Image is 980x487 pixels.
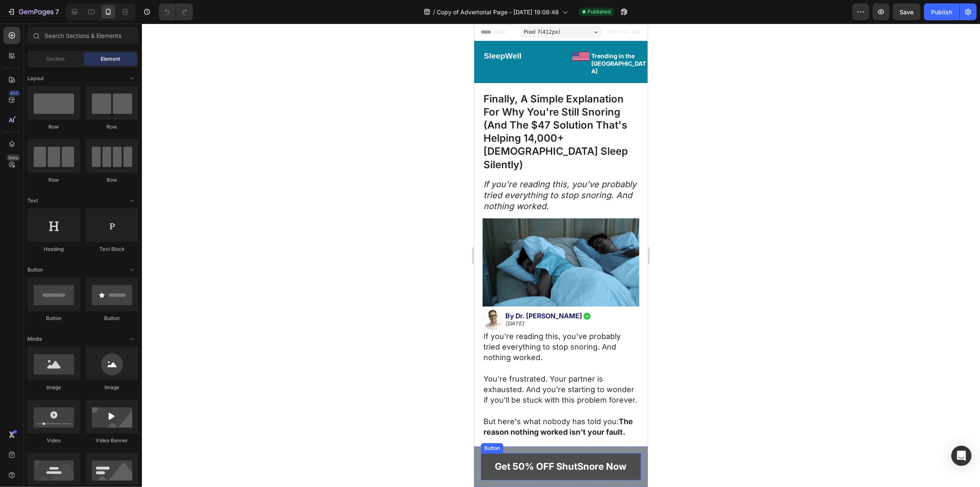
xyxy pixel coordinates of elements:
[474,24,648,487] iframe: Design area
[27,384,80,391] div: Image
[85,437,139,444] div: Video Banner
[27,335,42,343] span: Media
[101,55,120,63] span: Element
[85,384,139,391] div: Image
[85,123,139,131] div: Row
[47,55,65,63] span: Section
[951,446,972,466] div: Open Intercom Messenger
[900,8,914,16] span: Save
[6,154,20,161] div: Beta
[27,75,44,82] span: Layout
[27,266,43,274] span: Button
[27,123,80,131] div: Row
[27,245,80,253] div: Heading
[27,197,38,204] span: Text
[924,3,959,20] button: Publish
[27,27,139,44] input: Search Sections & Elements
[85,315,139,322] div: Button
[125,72,139,85] span: Toggle open
[159,3,193,20] div: Undo/Redo
[931,8,952,16] div: Publish
[85,245,139,253] div: Text Block
[125,332,139,346] span: Toggle open
[125,263,139,277] span: Toggle open
[27,176,80,184] div: Row
[893,3,921,20] button: Save
[55,7,59,17] p: 7
[433,8,435,16] span: /
[85,176,139,184] div: Row
[27,437,80,444] div: Video
[3,3,63,20] button: 7
[27,315,80,322] div: Button
[8,90,20,97] div: 450
[437,8,559,16] span: Copy of Advertorial Page - [DATE] 19:08:48
[587,8,611,16] span: Published
[125,194,139,207] span: Toggle open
